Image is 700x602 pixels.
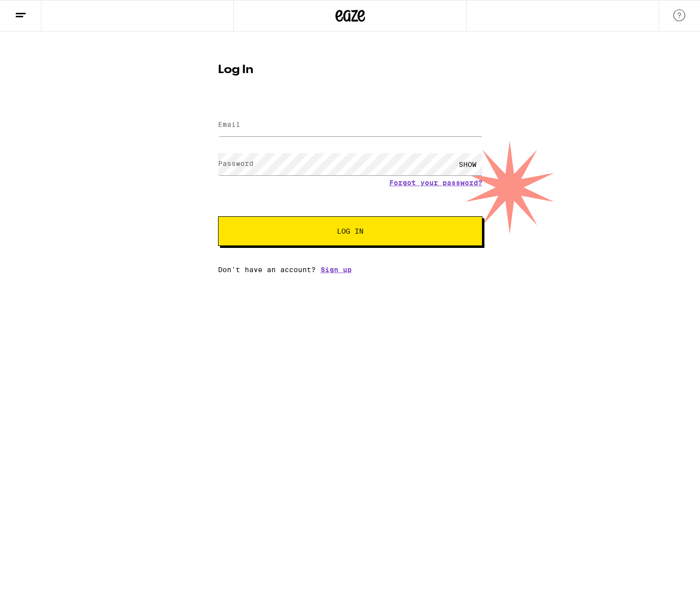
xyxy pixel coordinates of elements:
div: SHOW [453,153,482,175]
a: Sign up [321,266,352,274]
h1: Log In [218,64,482,76]
div: Don't have an account? [218,266,482,274]
input: Email [218,114,482,136]
label: Email [218,120,240,128]
a: Forgot your password? [389,179,482,187]
label: Password [218,160,254,167]
span: Log In [337,228,364,235]
button: Log In [218,216,482,246]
